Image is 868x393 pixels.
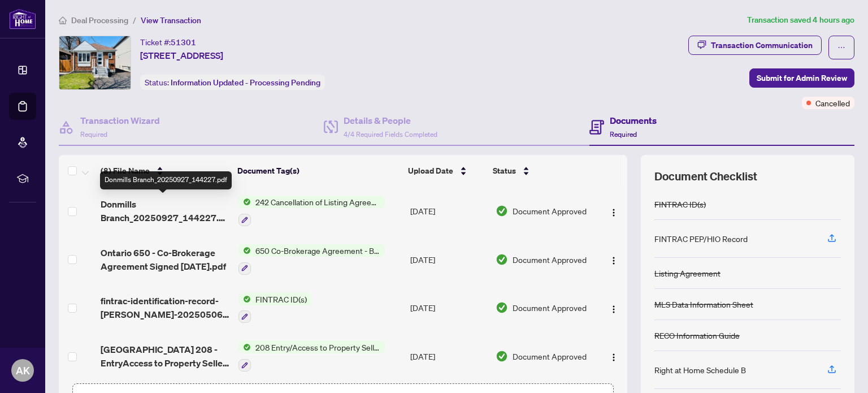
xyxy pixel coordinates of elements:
div: FINTRAC PEP/HIO Record [654,232,748,245]
span: Cancelled [815,97,850,109]
span: 208 Entry/Access to Property Seller Acknowledgement [251,341,385,353]
img: Status Icon [238,196,251,208]
td: [DATE] [406,284,491,332]
span: Document Approved [513,301,587,314]
img: Logo [609,208,618,217]
span: ellipsis [837,44,845,51]
h4: Documents [610,114,657,127]
img: Logo [609,353,618,362]
th: (8) File Name [96,155,233,187]
h4: Transaction Wizard [80,114,160,127]
span: [STREET_ADDRESS] [140,49,223,62]
img: Document Status [496,205,508,217]
span: 51301 [171,37,196,47]
div: Status: [140,75,325,90]
div: Listing Agreement [654,267,721,279]
span: Information Updated - Processing Pending [171,77,320,88]
span: Deal Processing [71,15,128,25]
span: Required [80,130,107,139]
div: Transaction Communication [711,36,813,54]
span: fintrac-identification-record-[PERSON_NAME]-20250506-131417.pdf [101,294,229,321]
span: Upload Date [408,165,453,177]
div: Ticket #: [140,36,196,49]
span: FINTRAC ID(s) [251,293,311,305]
button: Logo [605,299,623,317]
button: Status IconFINTRAC ID(s) [238,293,311,323]
img: logo [9,8,36,29]
img: Document Status [496,253,508,266]
h4: Details & People [344,114,437,127]
button: Status Icon650 Co-Brokerage Agreement - Between Multiple Listing Brokerages [238,244,385,275]
button: Logo [605,202,623,220]
button: Status Icon242 Cancellation of Listing Agreement - Authority to Offer for Sale [238,196,385,226]
button: Open asap [823,353,857,387]
img: Logo [609,305,618,314]
span: Required [610,130,637,139]
span: 4/4 Required Fields Completed [344,130,437,139]
span: Document Approved [513,350,587,362]
span: home [59,16,67,24]
span: Document Approved [513,253,587,266]
span: Document Checklist [654,169,757,184]
span: Donmills Branch_20250927_144227.pdf [101,197,229,224]
img: Document Status [496,350,508,362]
button: Logo [605,347,623,365]
img: Logo [609,256,618,265]
span: (8) File Name [101,165,150,177]
td: [DATE] [406,235,491,284]
span: 650 Co-Brokerage Agreement - Between Multiple Listing Brokerages [251,244,385,257]
span: Status [493,165,516,177]
td: [DATE] [406,187,491,235]
img: Status Icon [238,293,251,305]
button: Logo [605,251,623,269]
th: Status [488,155,594,187]
span: Document Approved [513,205,587,217]
th: Upload Date [403,155,488,187]
span: [GEOGRAPHIC_DATA] 208 - EntryAccess to Property Seller Acknowledgement Signed [DATE].pdf [101,343,229,370]
span: 242 Cancellation of Listing Agreement - Authority to Offer for Sale [251,196,385,208]
td: [DATE] [406,332,491,381]
div: Right at Home Schedule B [654,364,746,376]
button: Submit for Admin Review [749,68,854,88]
img: IMG-E12373416_1.jpg [59,36,131,89]
div: FINTRAC ID(s) [654,198,706,210]
span: Ontario 650 - Co-Brokerage Agreement Signed [DATE].pdf [101,246,229,273]
th: Document Tag(s) [233,155,404,187]
button: Status Icon208 Entry/Access to Property Seller Acknowledgement [238,341,385,372]
div: MLS Data Information Sheet [654,298,753,310]
img: Status Icon [238,244,251,257]
img: Document Status [496,301,508,314]
span: Submit for Admin Review [757,69,847,87]
button: Transaction Communication [688,36,822,55]
span: AK [16,362,30,378]
div: RECO Information Guide [654,329,740,342]
img: Status Icon [238,341,251,353]
li: / [133,14,136,27]
article: Transaction saved 4 hours ago [747,14,854,27]
div: Donmills Branch_20250927_144227.pdf [100,171,232,189]
span: View Transaction [141,15,201,25]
